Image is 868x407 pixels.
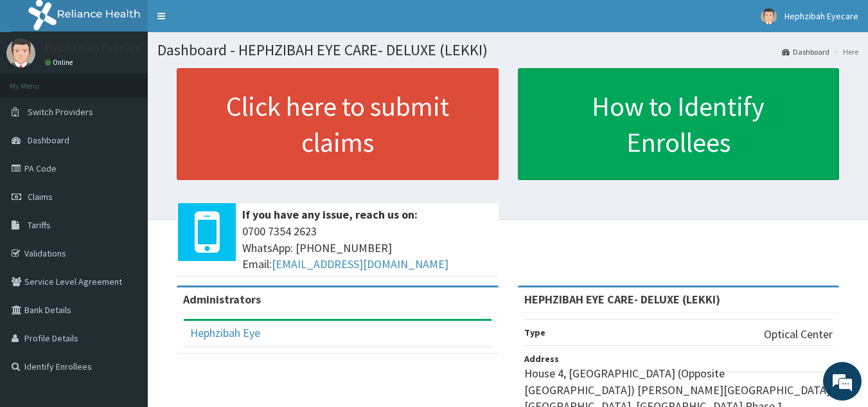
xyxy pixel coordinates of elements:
[242,207,418,222] b: If you have any issue, reach us on:
[784,10,858,22] span: Hephzibah Eyecare
[524,353,559,365] b: Address
[518,68,840,180] a: How to Identify Enrollees
[28,134,69,146] span: Dashboard
[28,106,93,118] span: Switch Providers
[272,257,448,271] a: [EMAIL_ADDRESS][DOMAIN_NAME]
[45,42,141,53] p: Hephzibah Eyecare
[6,39,35,68] img: User Image
[28,219,51,231] span: Tariffs
[831,46,858,57] li: Here
[242,223,492,273] span: 0700 7354 2623 WhatsApp: [PHONE_NUMBER] Email:
[524,327,545,338] b: Type
[761,8,777,24] img: User Image
[177,68,499,180] a: Click here to submit claims
[764,326,833,343] p: Optical Center
[157,42,858,59] h1: Dashboard - HEPHZIBAH EYE CARE- DELUXE (LEKKI)
[28,191,53,203] span: Claims
[524,292,720,307] strong: HEPHZIBAH EYE CARE- DELUXE (LEKKI)
[183,292,261,307] b: Administrators
[782,46,829,57] a: Dashboard
[190,325,260,340] a: Hephzibah Eye
[45,58,76,67] a: Online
